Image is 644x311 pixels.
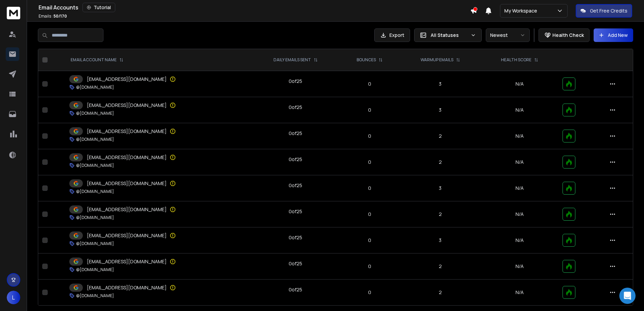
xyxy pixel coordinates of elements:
[485,133,554,139] p: N/A
[344,185,396,192] p: 0
[289,78,302,85] div: 0 of 25
[619,288,636,304] div: Open Intercom Messenger
[87,180,167,187] p: [EMAIL_ADDRESS][DOMAIN_NAME]
[289,286,302,293] div: 0 of 25
[76,241,114,246] p: @[DOMAIN_NAME]
[400,201,481,227] td: 2
[594,28,633,42] button: Add New
[374,28,410,42] button: Export
[289,104,302,111] div: 0 of 25
[539,28,590,42] button: Health Check
[344,159,396,165] p: 0
[344,211,396,218] p: 0
[7,291,20,304] button: L
[485,211,554,218] p: N/A
[486,28,530,42] button: Newest
[76,293,114,298] p: @[DOMAIN_NAME]
[485,263,554,270] p: N/A
[76,189,114,194] p: @[DOMAIN_NAME]
[289,234,302,241] div: 0 of 25
[485,289,554,296] p: N/A
[400,253,481,280] td: 2
[87,102,167,109] p: [EMAIL_ADDRESS][DOMAIN_NAME]
[421,57,453,63] p: WARMUP EMAILS
[289,156,302,163] div: 0 of 25
[344,263,396,270] p: 0
[485,107,554,113] p: N/A
[400,149,481,175] td: 2
[344,237,396,244] p: 0
[87,258,167,265] p: [EMAIL_ADDRESS][DOMAIN_NAME]
[485,81,554,87] p: N/A
[87,128,167,135] p: [EMAIL_ADDRESS][DOMAIN_NAME]
[71,57,123,63] div: EMAIL ACCOUNT NAME
[504,7,540,14] p: My Workspace
[357,57,376,63] p: BOUNCES
[501,57,531,63] p: HEALTH SCORE
[273,57,311,63] p: DAILY EMAILS SENT
[400,71,481,97] td: 3
[289,260,302,267] div: 0 of 25
[289,208,302,215] div: 0 of 25
[87,154,167,161] p: [EMAIL_ADDRESS][DOMAIN_NAME]
[76,267,114,272] p: @[DOMAIN_NAME]
[39,14,67,19] p: Emails :
[400,97,481,123] td: 3
[87,232,167,239] p: [EMAIL_ADDRESS][DOMAIN_NAME]
[82,3,115,12] button: Tutorial
[289,182,302,189] div: 0 of 25
[76,137,114,142] p: @[DOMAIN_NAME]
[400,123,481,149] td: 2
[289,130,302,137] div: 0 of 25
[76,111,114,116] p: @[DOMAIN_NAME]
[590,7,627,14] p: Get Free Credits
[76,85,114,90] p: @[DOMAIN_NAME]
[400,280,481,306] td: 2
[400,175,481,201] td: 3
[344,107,396,113] p: 0
[485,237,554,244] p: N/A
[344,289,396,296] p: 0
[39,3,470,12] div: Email Accounts
[344,133,396,139] p: 0
[87,76,167,83] p: [EMAIL_ADDRESS][DOMAIN_NAME]
[485,185,554,192] p: N/A
[87,206,167,213] p: [EMAIL_ADDRESS][DOMAIN_NAME]
[552,32,584,39] p: Health Check
[576,4,632,18] button: Get Free Credits
[76,215,114,220] p: @[DOMAIN_NAME]
[53,13,67,19] span: 50 / 170
[87,284,167,291] p: [EMAIL_ADDRESS][DOMAIN_NAME]
[431,32,468,39] p: All Statuses
[400,227,481,253] td: 3
[485,159,554,165] p: N/A
[344,81,396,87] p: 0
[76,163,114,168] p: @[DOMAIN_NAME]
